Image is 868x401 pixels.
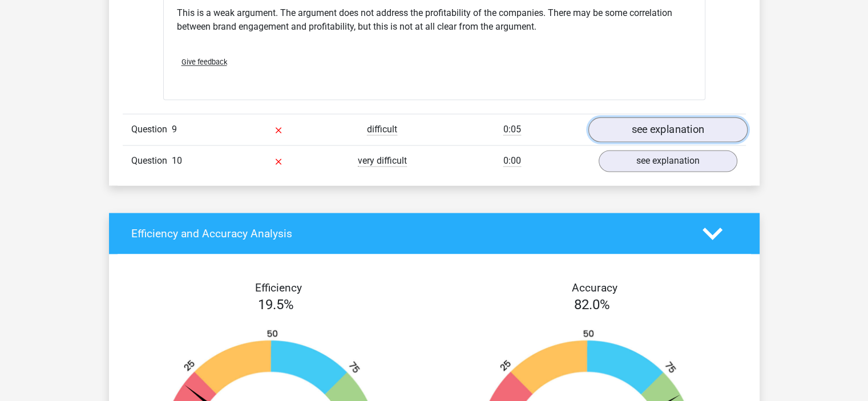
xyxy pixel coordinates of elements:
[131,281,426,294] h4: Efficiency
[588,117,747,142] a: see explanation
[131,227,685,240] h4: Efficiency and Accuracy Analysis
[447,281,742,294] h4: Accuracy
[599,150,737,172] a: see explanation
[131,154,172,168] span: Question
[172,155,182,166] span: 10
[574,297,610,313] span: 82.0%
[131,123,172,136] span: Question
[503,155,521,167] span: 0:00
[258,297,294,313] span: 19.5%
[172,124,177,135] span: 9
[367,124,397,135] span: difficult
[503,124,521,135] span: 0:05
[177,6,692,34] p: This is a weak argument. The argument does not address the profitability of the companies. There ...
[358,155,407,167] span: very difficult
[181,58,227,66] span: Give feedback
